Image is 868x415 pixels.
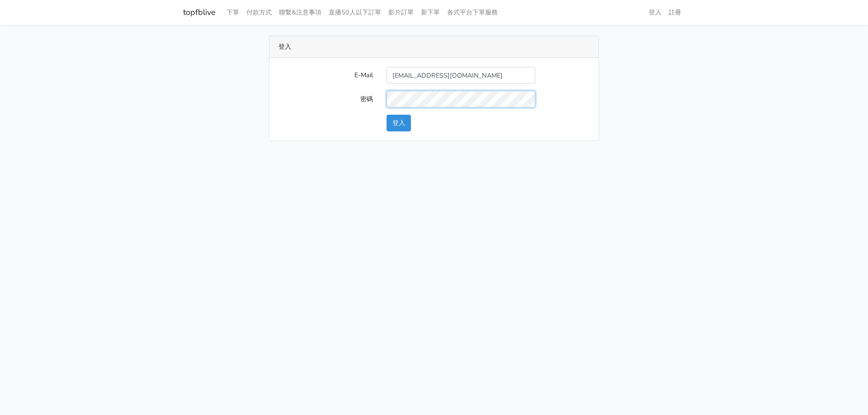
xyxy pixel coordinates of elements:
[272,67,380,84] label: E-Mail
[183,4,216,21] a: topfblive
[385,4,417,21] a: 影片訂單
[269,36,599,58] div: 登入
[243,4,275,21] a: 付款方式
[272,91,380,107] label: 密碼
[443,4,501,21] a: 各式平台下單服務
[645,4,665,21] a: 登入
[275,4,325,21] a: 聯繫&注意事項
[417,4,443,21] a: 新下單
[325,4,385,21] a: 直播50人以下訂單
[223,4,243,21] a: 下單
[387,115,411,131] button: 登入
[665,4,685,21] a: 註冊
